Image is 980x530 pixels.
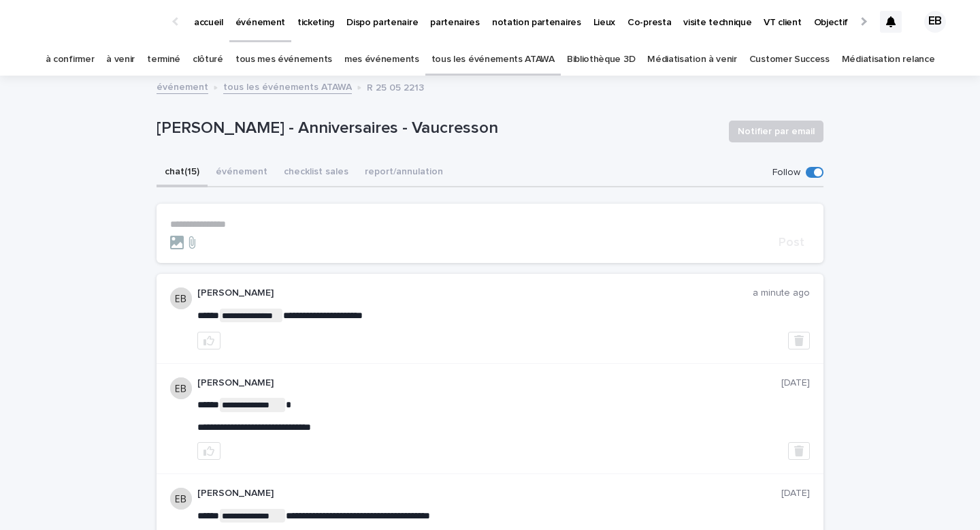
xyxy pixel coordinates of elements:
[842,44,935,76] a: Médiatisation relance
[197,287,753,299] p: [PERSON_NAME]
[197,377,781,389] p: [PERSON_NAME]
[367,79,424,94] p: R 25 05 2213
[781,488,810,499] p: [DATE]
[276,159,357,187] button: checklist sales
[106,44,135,76] a: à venir
[779,236,804,249] span: Post
[197,488,781,499] p: [PERSON_NAME]
[729,121,823,142] button: Notifier par email
[567,44,635,76] a: Bibliothèque 3D
[197,332,220,349] button: like this post
[647,44,737,76] a: Médiatisation à venir
[753,287,810,299] p: a minute ago
[46,44,95,76] a: à confirmer
[208,159,276,187] button: événement
[772,167,800,178] p: Follow
[157,159,208,187] button: chat (15)
[431,44,555,76] a: tous les événements ATAWA
[147,44,180,76] a: terminé
[27,8,159,35] img: Ls34BcGeRexTGTNfXpUC
[738,125,815,138] span: Notifier par email
[197,442,220,460] button: like this post
[924,11,946,33] div: EB
[788,442,810,460] button: Delete post
[157,119,718,138] p: [PERSON_NAME] - Anniversaires - Vaucresson
[788,332,810,349] button: Delete post
[193,44,223,76] a: clôturé
[235,44,332,76] a: tous mes événements
[344,44,419,76] a: mes événements
[749,44,830,76] a: Customer Success
[357,159,451,187] button: report/annulation
[781,377,810,389] p: [DATE]
[157,78,208,94] a: événement
[223,78,352,94] a: tous les événements ATAWA
[773,236,810,249] button: Post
